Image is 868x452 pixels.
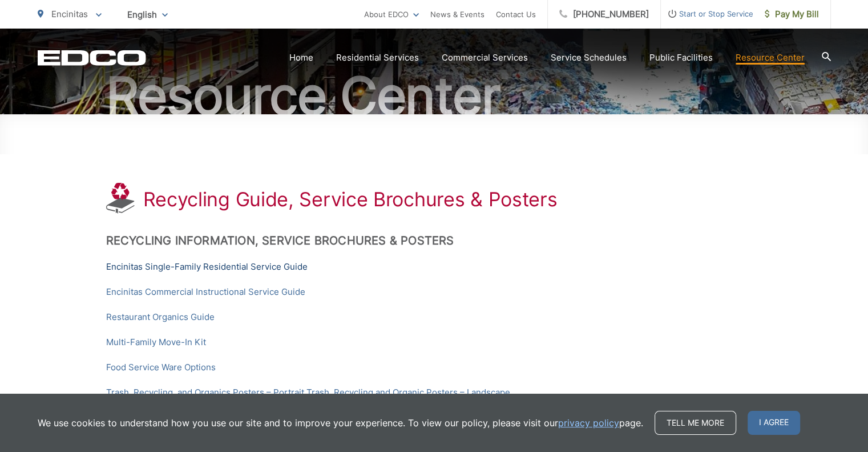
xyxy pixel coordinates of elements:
[106,386,304,399] a: Trash, Recycling, and Organics Posters – Portrait
[51,9,88,19] span: Encinitas
[106,386,762,399] p: ,
[655,411,736,435] a: Tell me more
[106,285,305,299] a: Encinitas Commercial Instructional Service Guide
[106,335,206,349] a: Multi-Family Move-In Kit
[38,67,831,125] h2: Resource Center
[106,310,215,324] a: Restaurant Organics Guide
[736,51,805,65] a: Resource Center
[143,188,558,211] h1: Recycling Guide, Service Brochures & Posters
[106,234,762,247] h2: Recycling Information, Service Brochures & Posters
[106,260,308,274] a: Encinitas Single-Family Residential Service Guide
[496,7,536,21] a: Contact Us
[551,51,627,65] a: Service Schedules
[289,51,313,65] a: Home
[336,51,419,65] a: Residential Services
[38,50,146,66] a: EDCD logo. Return to the homepage.
[649,51,713,65] a: Public Facilities
[306,386,510,399] a: Trash, Recycling and Organic Posters – Landscape
[38,416,643,430] p: We use cookies to understand how you use our site and to improve your experience. To view our pol...
[430,7,485,21] a: News & Events
[748,411,800,435] span: I agree
[364,7,419,21] a: About EDCO
[442,51,528,65] a: Commercial Services
[119,5,176,25] span: English
[558,416,619,430] a: privacy policy
[765,7,819,21] span: Pay My Bill
[106,361,216,374] a: Food Service Ware Options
